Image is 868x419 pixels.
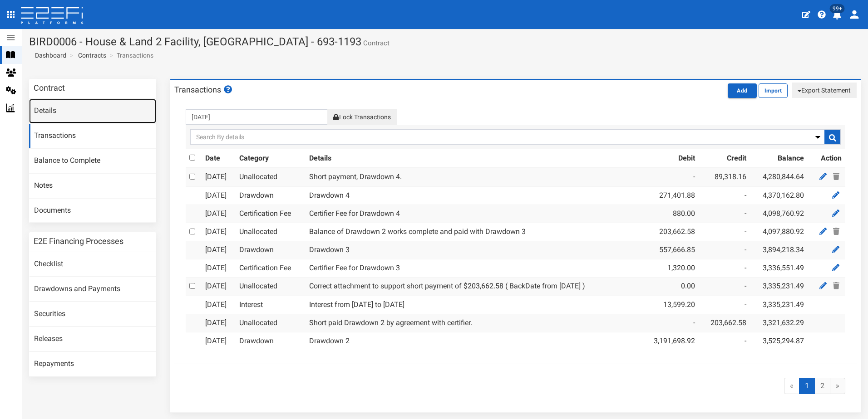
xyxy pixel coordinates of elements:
[641,223,699,241] td: 203,662.58
[641,296,699,314] td: 13,599.20
[750,332,808,350] td: 3,525,294.87
[205,282,227,290] a: [DATE]
[309,191,350,200] a: Drawdown 4
[750,278,808,296] td: 3,335,231.49
[641,259,699,278] td: 1,320.00
[309,245,350,254] a: Drawdown 3
[29,149,156,173] a: Balance to Complete
[830,378,845,395] a: »
[205,172,227,181] a: [DATE]
[34,237,123,245] h3: E2E Financing Processes
[728,83,757,98] button: Add
[29,174,156,198] a: Notes
[309,263,400,272] a: Certifier Fee for Drawdown 3
[750,168,808,186] td: 4,280,844.64
[186,109,328,125] input: From Transactions Date
[205,318,227,327] a: [DATE]
[29,327,156,351] a: Releases
[309,172,402,181] a: Short payment, Drawdown 4.
[309,318,472,327] a: Short paid Drawdown 2 by agreement with certifier.
[361,40,390,47] small: Contract
[236,168,306,186] td: Unallocated
[750,205,808,223] td: 4,098,760.92
[236,259,306,278] td: Certification Fee
[641,332,699,350] td: 3,191,698.92
[31,52,66,59] span: Dashboard
[236,241,306,259] td: Drawdown
[205,263,227,272] a: [DATE]
[699,223,750,241] td: -
[108,51,153,60] li: Transactions
[202,149,236,168] th: Date
[641,186,699,205] td: 271,401.88
[236,314,306,332] td: Unallocated
[750,223,808,241] td: 4,097,880.92
[699,186,750,205] td: -
[808,149,845,168] th: Action
[34,84,65,92] h3: Contract
[750,149,808,168] th: Balance
[190,129,841,145] input: Search By details
[236,332,306,350] td: Drawdown
[236,186,306,205] td: Drawdown
[750,241,808,259] td: 3,894,218.34
[31,51,66,60] a: Dashboard
[29,277,156,302] a: Drawdowns and Payments
[750,314,808,332] td: 3,321,632.29
[29,252,156,277] a: Checklist
[236,296,306,314] td: Interest
[699,314,750,332] td: 203,662.58
[641,314,699,332] td: -
[205,300,227,309] a: [DATE]
[728,86,759,94] a: Add
[699,168,750,186] td: 89,318.16
[750,296,808,314] td: 3,335,231.49
[205,245,227,254] a: [DATE]
[641,149,699,168] th: Debit
[205,336,227,345] a: [DATE]
[641,278,699,296] td: 0.00
[750,259,808,278] td: 3,336,551.49
[699,332,750,350] td: -
[205,227,227,236] a: [DATE]
[174,85,233,94] h3: Transactions
[327,109,396,125] button: Lock Transactions
[792,83,857,98] button: Export Statement
[699,205,750,223] td: -
[205,191,227,200] a: [DATE]
[306,149,641,168] th: Details
[759,83,788,98] button: Import
[309,227,526,236] a: Balance of Drawdown 2 works complete and paid with Drawdown 3
[29,36,861,48] h1: BIRD0006 - House & Land 2 Facility, [GEOGRAPHIC_DATA] - 693-1193
[29,302,156,326] a: Securities
[641,241,699,259] td: 557,666.85
[699,259,750,278] td: -
[29,199,156,223] a: Documents
[236,278,306,296] td: Unallocated
[309,209,400,218] a: Certifier Fee for Drawdown 4
[29,124,156,148] a: Transactions
[29,99,156,123] a: Details
[309,282,585,290] a: Correct attachment to support short payment of $203,662.58 ( BackDate from [DATE] )
[699,278,750,296] td: -
[205,209,227,218] a: [DATE]
[236,149,306,168] th: Category
[814,378,830,395] a: 2
[641,205,699,223] td: 880.00
[699,241,750,259] td: -
[699,296,750,314] td: -
[699,149,750,168] th: Credit
[799,378,815,395] span: 1
[78,51,106,60] a: Contracts
[750,186,808,205] td: 4,370,162.80
[641,168,699,186] td: -
[29,352,156,376] a: Repayments
[309,300,404,309] a: Interest from [DATE] to [DATE]
[309,336,350,345] a: Drawdown 2
[236,223,306,241] td: Unallocated
[236,205,306,223] td: Certification Fee
[784,378,799,395] span: «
